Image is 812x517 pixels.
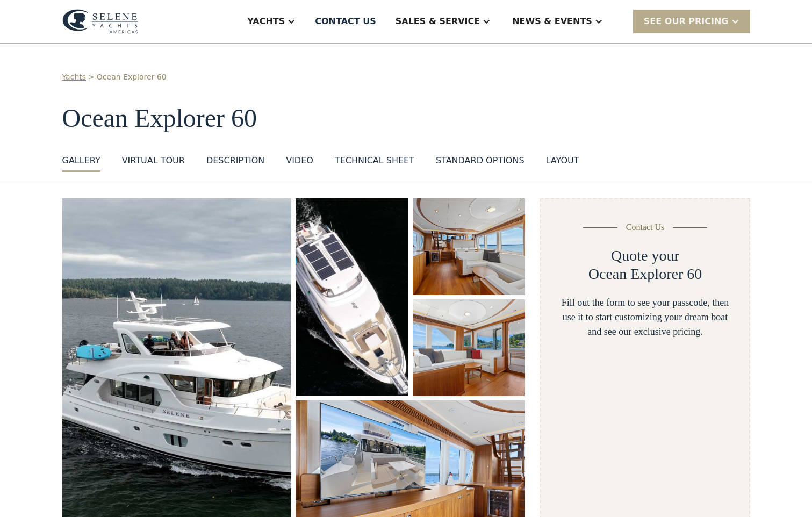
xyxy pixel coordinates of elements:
div: > [88,71,95,83]
div: VIDEO [286,154,313,167]
div: SEE Our Pricing [633,10,750,33]
div: Contact US [315,15,376,28]
a: Ocean Explorer 60 [97,71,167,83]
div: SEE Our Pricing [644,15,729,28]
a: layout [546,154,579,172]
div: Sales & Service [396,15,480,28]
a: VIRTUAL TOUR [122,154,185,172]
h1: Ocean Explorer 60 [62,104,750,133]
a: GALLERY [62,154,100,172]
div: Yachts [247,15,285,28]
div: GALLERY [62,154,100,167]
div: Contact Us [626,221,665,234]
div: News & EVENTS [512,15,592,28]
div: Fill out the form to see your passcode, then use it to start customizing your dream boat and see ... [558,296,731,339]
a: open lightbox [413,299,526,396]
a: Yachts [62,71,87,83]
a: Technical sheet [335,154,414,172]
a: open lightbox [296,198,408,396]
div: Technical sheet [335,154,414,167]
a: standard options [436,154,524,172]
a: DESCRIPTION [206,154,264,172]
h2: Ocean Explorer 60 [588,265,702,283]
div: VIRTUAL TOUR [122,154,185,167]
a: open lightbox [413,198,526,295]
img: logo [62,9,138,34]
div: standard options [436,154,524,167]
div: layout [546,154,579,167]
h2: Quote your [611,247,679,265]
div: DESCRIPTION [206,154,264,167]
a: VIDEO [286,154,313,172]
